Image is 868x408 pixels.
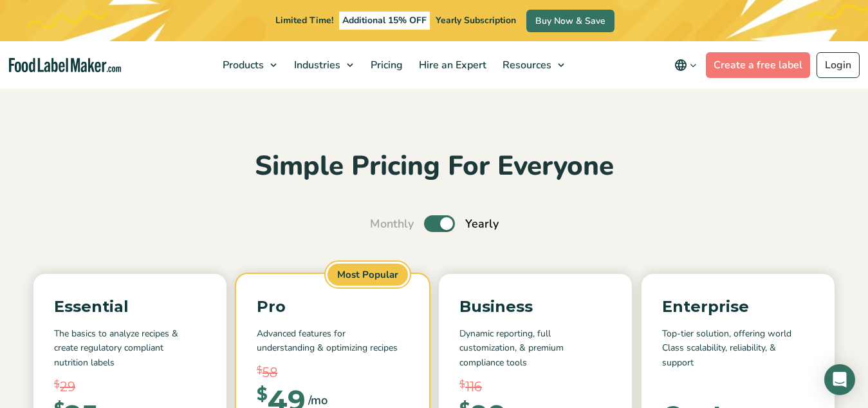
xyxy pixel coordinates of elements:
a: Resources [495,41,571,89]
a: Pricing [363,41,408,89]
span: $ [257,386,268,403]
span: 29 [60,377,75,396]
a: Industries [286,41,360,89]
div: Open Intercom Messenger [824,364,855,395]
span: 116 [465,377,482,396]
span: Hire an Expert [415,58,488,72]
p: Business [459,295,611,319]
span: Yearly Subscription [436,14,516,26]
span: Yearly [465,215,499,233]
span: Most Popular [326,262,410,288]
span: Monthly [370,215,414,233]
a: Create a free label [706,52,810,78]
p: Enterprise [662,295,814,319]
p: Top-tier solution, offering world Class scalability, reliability, & support [662,327,814,370]
h2: Simple Pricing For Everyone [10,149,858,184]
span: Additional 15% OFF [339,12,430,30]
p: The basics to analyze recipes & create regulatory compliant nutrition labels [54,327,206,370]
p: Pro [257,295,409,319]
a: Hire an Expert [411,41,492,89]
span: $ [257,363,263,378]
span: Limited Time! [275,14,333,26]
span: 58 [263,363,277,382]
span: $ [54,377,60,392]
span: Products [219,58,265,72]
label: Toggle [424,215,455,232]
a: Buy Now & Save [526,10,614,32]
a: Login [817,52,860,78]
p: Advanced features for understanding & optimizing recipes [257,327,409,356]
p: Dynamic reporting, full customization, & premium compliance tools [459,327,611,370]
a: Products [215,41,283,89]
span: Resources [499,58,553,72]
p: Essential [54,295,206,319]
span: Pricing [367,58,404,72]
span: Industries [290,58,342,72]
span: $ [459,377,465,392]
